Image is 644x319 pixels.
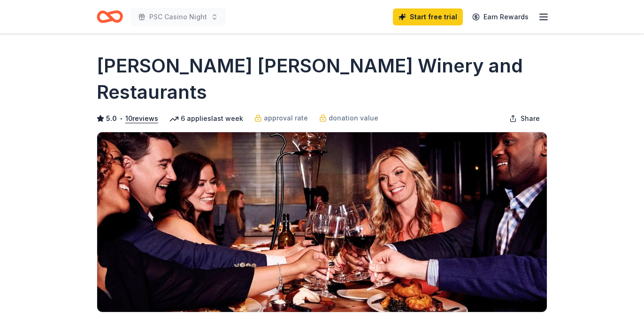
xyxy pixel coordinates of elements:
a: approval rate [254,112,308,124]
img: Image for Cooper's Hawk Winery and Restaurants [97,132,547,312]
a: donation value [319,112,378,124]
span: 5.0 [106,113,117,124]
button: PSC Casino Night [130,8,226,26]
span: Share [521,113,540,124]
span: donation value [329,112,378,124]
div: 6 applies last week [169,113,243,124]
span: • [120,115,123,122]
a: Home [97,6,123,28]
a: Start free trial [393,8,463,25]
span: approval rate [264,112,308,124]
button: 10reviews [125,113,158,124]
h1: [PERSON_NAME] [PERSON_NAME] Winery and Restaurants [97,53,547,105]
button: Share [502,109,547,128]
span: PSC Casino Night [149,11,207,23]
a: Earn Rewards [467,8,534,25]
